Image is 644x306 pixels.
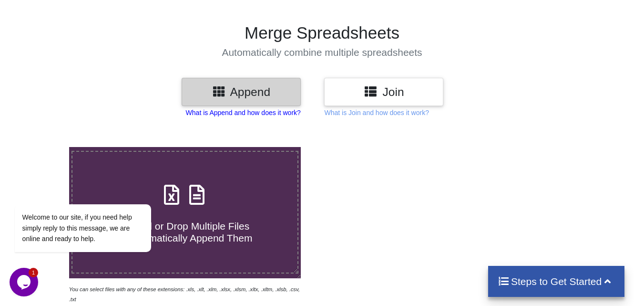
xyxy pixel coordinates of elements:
span: Upload or Drop Multiple Files to Automatically Append Them [117,221,252,243]
i: You can select files with any of these extensions: .xls, .xlt, .xlm, .xlsx, .xlsm, .xltx, .xltm, ... [69,286,300,302]
iframe: chat widget [10,268,40,296]
p: What is Append and how does it work? [186,108,301,117]
h3: Join [331,85,436,99]
p: What is Join and how does it work? [324,108,429,117]
iframe: chat widget [10,194,181,263]
h4: Steps to Get Started [498,275,615,287]
h3: Append [189,85,294,99]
